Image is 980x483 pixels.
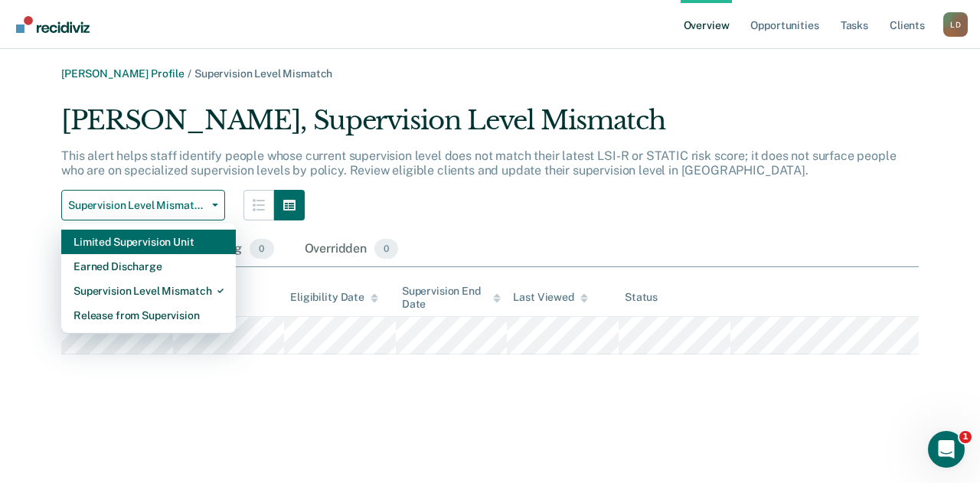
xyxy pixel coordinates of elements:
span: 0 [374,239,398,259]
div: Release from Supervision [73,303,224,328]
span: Supervision Level Mismatch [194,67,332,80]
div: Status [625,291,658,304]
span: Supervision Level Mismatch [68,199,206,212]
div: Eligibility Date [290,291,378,304]
div: L D [943,12,968,37]
span: 0 [250,239,273,259]
div: Last Viewed [513,291,587,304]
button: Supervision Level Mismatch [61,190,225,220]
button: Profile dropdown button [943,12,968,37]
div: Dropdown Menu [61,224,236,334]
div: Supervision Level Mismatch [73,279,224,303]
iframe: Intercom live chat [928,431,965,468]
div: Limited Supervision Unit [73,230,224,254]
div: Supervision End Date [402,285,501,311]
div: Earned Discharge [73,254,224,279]
div: [PERSON_NAME], Supervision Level Mismatch [61,105,919,148]
img: Recidiviz [16,16,90,33]
div: Overridden0 [302,233,402,266]
span: 1 [959,431,972,443]
span: / [185,67,194,80]
a: [PERSON_NAME] Profile [61,67,185,80]
p: This alert helps staff identify people whose current supervision level does not match their lates... [61,148,897,178]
